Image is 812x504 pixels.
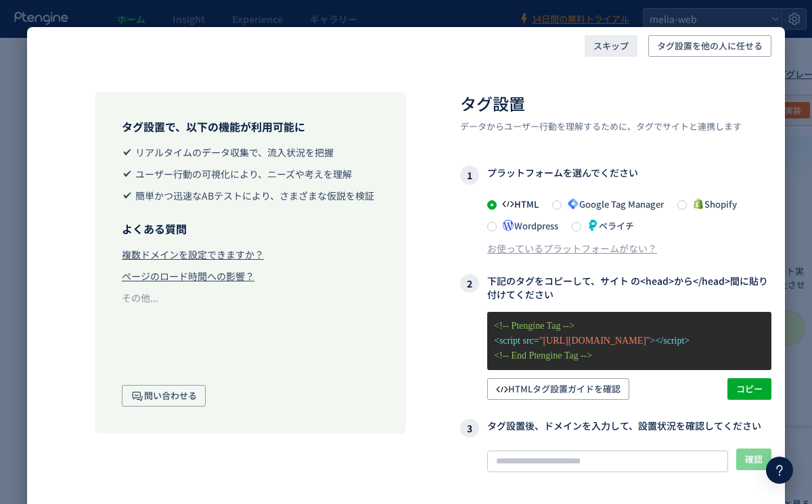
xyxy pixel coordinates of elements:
[122,385,206,407] button: 問い合わせる
[487,242,657,255] div: お使っているプラットフォームがない？
[122,221,379,237] h3: よくある質問
[736,378,763,400] span: コピー
[122,167,379,181] li: ユーザー行動の可視化により、ニーズや考えを理解
[585,35,637,57] button: スキップ
[494,319,765,334] p: <!-- Ptengine Tag -->
[727,378,771,400] button: コピー
[122,291,158,304] div: その他...
[687,198,737,210] span: Shopify
[460,120,771,133] p: データからユーザー行動を理解するために、タグでサイトと連携します
[122,269,254,283] div: ページのロード時間への影響？
[487,378,629,400] button: HTMLタグ設置ガイドを確認
[496,378,621,400] span: HTMLタグ設置ガイドを確認
[494,348,765,363] p: <!-- End Ptengine Tag -->
[657,35,763,57] span: タグ設置を他の人に任せる
[122,145,379,159] li: リアルタイムのデータ収集で、流入状況を把握
[460,419,479,438] i: 3
[593,35,629,57] span: スキップ
[745,449,763,470] span: 確認
[497,219,558,232] span: Wordpress
[539,336,650,346] span: "[URL][DOMAIN_NAME]"
[122,248,264,261] div: 複数ドメインを設定できますか？
[648,35,771,57] button: タグ設置を他の人に任せる
[122,189,379,202] li: 簡単かつ迅速なABテストにより、さまざまな仮説を検証
[460,92,771,115] h2: タグ設置
[460,166,479,185] i: 1
[460,274,771,301] h3: 下記のタグをコピーして、サイト の<head>から</head>間に貼り付けてください
[497,198,539,210] span: HTML
[131,385,197,407] span: 問い合わせる
[460,166,771,185] h3: プラットフォームを選んでください
[494,334,765,348] p: <script src= ></script>
[460,274,479,293] i: 2
[562,198,664,210] span: Google Tag Manager
[581,219,634,232] span: ペライチ
[460,419,771,438] h3: タグ設置後、ドメインを入力して、設置状況を確認してください
[736,449,771,470] button: 確認
[122,119,379,135] h3: タグ設置で、以下の機能が利用可能に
